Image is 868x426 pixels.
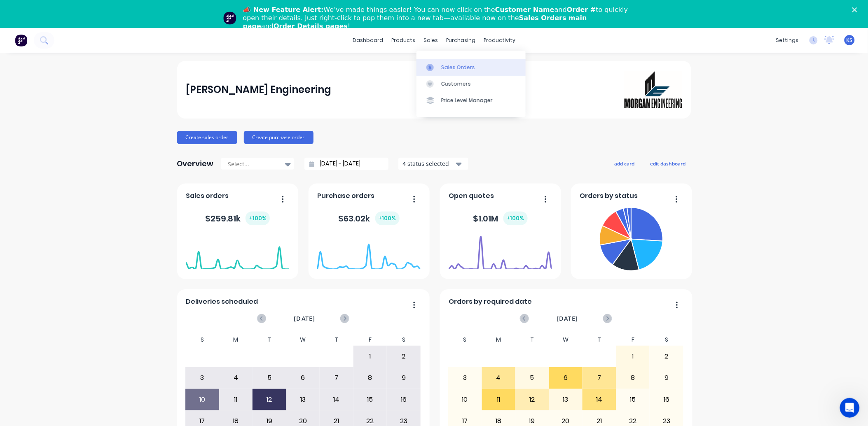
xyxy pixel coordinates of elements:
div: Close [852,7,861,12]
div: 11 [482,389,515,410]
div: S [387,334,421,346]
div: [PERSON_NAME] Engineering [186,81,331,98]
div: Customers [441,80,471,88]
div: 3 [186,368,219,388]
span: Open quotes [449,191,494,201]
span: KS [847,37,853,44]
div: W [549,334,583,346]
div: settings [772,34,803,47]
div: S [448,334,482,346]
div: S [185,334,219,346]
iframe: Intercom live chat [840,398,860,418]
div: 6 [550,368,583,388]
div: 4 status selected [403,159,455,168]
div: 7 [320,368,353,388]
div: 15 [354,389,387,410]
div: 7 [583,368,616,388]
div: Sales Orders [441,64,475,71]
button: Create purchase order [244,131,314,144]
div: 10 [449,389,482,410]
div: sales [419,34,442,47]
div: 1 [354,346,387,367]
img: Profile image for Team [223,12,236,25]
div: purchasing [442,34,480,47]
span: [DATE] [557,314,578,323]
div: 16 [387,389,420,410]
b: Sales Orders main page [243,14,587,30]
div: 2 [387,346,420,367]
a: Customers [416,76,526,92]
div: 5 [516,368,549,388]
a: Price Level Manager [416,92,526,109]
b: Customer Name [495,6,554,14]
div: Overview [177,156,214,172]
button: add card [609,158,640,169]
div: 5 [253,368,286,388]
div: 1 [617,346,650,367]
div: 8 [354,368,387,388]
div: + 100 % [375,212,400,225]
div: W [286,334,320,346]
button: 4 status selected [398,158,468,170]
div: 9 [387,368,420,388]
div: 16 [650,389,683,410]
div: 10 [186,389,219,410]
div: We’ve made things easier! You can now click on the and to quickly open their details. Just right-... [243,6,632,30]
div: 6 [287,368,320,388]
div: Price Level Manager [441,97,493,104]
div: 12 [253,389,286,410]
div: 4 [482,368,515,388]
b: Order Details pages [274,22,348,30]
div: 12 [516,389,549,410]
div: 9 [650,368,683,388]
span: Orders by status [580,191,638,201]
span: Sales orders [186,191,229,201]
div: + 100 % [246,212,270,225]
div: F [616,334,650,346]
div: 11 [220,389,253,410]
div: $ 63.02k [339,212,400,225]
div: M [219,334,253,346]
button: Create sales order [177,131,237,144]
span: Purchase orders [317,191,374,201]
b: Order # [567,6,596,14]
button: edit dashboard [645,158,691,169]
div: $ 259.81k [205,212,270,225]
div: F [353,334,387,346]
a: dashboard [349,34,387,47]
div: 13 [287,389,320,410]
div: 4 [220,368,253,388]
span: Deliveries scheduled [186,297,258,307]
div: 8 [617,368,650,388]
div: productivity [480,34,519,47]
img: Factory [15,34,27,47]
div: 14 [320,389,353,410]
span: [DATE] [294,314,315,323]
div: $ 1.01M [473,212,528,225]
a: Sales Orders [416,59,526,75]
div: T [583,334,616,346]
img: Morgan Engineering [625,71,682,108]
div: 2 [650,346,683,367]
div: 3 [449,368,482,388]
div: T [253,334,286,346]
div: 13 [550,389,583,410]
div: products [387,34,419,47]
div: 15 [617,389,650,410]
div: S [650,334,683,346]
div: + 100 % [503,212,528,225]
div: 14 [583,389,616,410]
div: M [482,334,516,346]
div: T [320,334,353,346]
div: T [515,334,549,346]
b: 📣 New Feature Alert: [243,6,324,14]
